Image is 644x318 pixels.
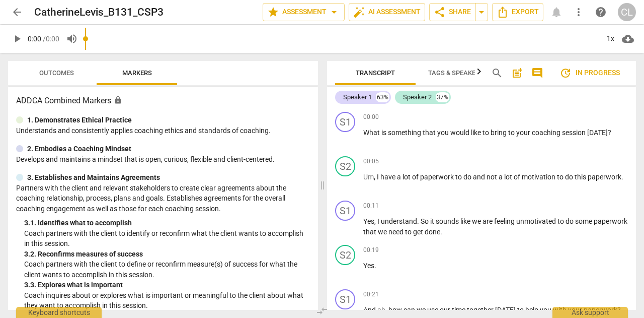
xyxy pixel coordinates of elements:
[436,92,449,102] div: 37%
[551,63,628,83] button: Review is in progress
[517,306,525,314] span: to
[412,173,420,181] span: of
[455,173,463,181] span: to
[404,306,417,314] span: can
[385,306,388,314] span: ,
[353,6,365,18] span: auto_fix_high
[497,6,539,18] span: Export
[380,173,397,181] span: have
[553,306,568,314] span: with
[592,3,610,21] a: Help
[328,6,340,18] span: arrow_drop_down
[335,112,355,132] div: Change speaker
[11,33,23,45] span: play_arrow
[24,280,310,290] div: 3. 3. Explores what is important
[467,306,495,314] span: together
[559,67,572,79] span: update
[559,67,620,79] span: In progress
[343,92,372,102] div: Speaker 1
[381,217,417,225] span: understand
[617,306,621,314] span: ?
[24,218,310,228] div: 3. 1. Identifies what to accomplish
[434,6,471,18] span: Share
[34,6,164,19] h2: CatherineLevis_B131_CSP3
[27,115,132,125] p: 1. Demonstrates Ethical Practice
[417,306,427,314] span: we
[420,173,455,181] span: paperwork
[377,217,381,225] span: I
[532,129,562,137] span: coaching
[423,129,437,137] span: that
[39,69,74,77] span: Outcomes
[440,228,442,236] span: .
[584,306,617,314] span: paperwork
[335,201,355,221] div: Change speaker
[425,228,440,236] span: done
[349,3,425,21] button: AI Assessment
[267,6,340,18] span: Assessment
[24,228,310,249] p: Coach partners with the client to identify or reconfirm what the client wants to accomplish in th...
[487,173,499,181] span: not
[363,202,379,210] span: 00:11
[594,217,627,225] span: paperwork
[509,65,525,81] button: Add summary
[482,217,494,225] span: are
[436,217,460,225] span: sounds
[492,3,543,21] button: Export
[363,217,374,225] span: Yes
[430,217,436,225] span: it
[378,228,388,236] span: we
[16,125,310,136] p: Understands and consistently applies coaching ethics and standards of coaching.
[494,217,516,225] span: feeling
[63,30,81,48] button: Volume
[363,228,378,236] span: that
[525,306,540,314] span: help
[565,173,575,181] span: do
[24,290,310,311] p: Coach inquires about or explores what is important or meaningful to the client about what they wa...
[429,3,475,21] button: Share
[263,3,345,21] button: Assessment
[608,129,611,137] span: ?
[363,290,379,299] span: 00:21
[27,172,160,183] p: 3. Establishes and Maintains Agreements
[573,6,585,18] span: more_vert
[489,65,505,81] button: Search
[388,306,404,314] span: how
[16,183,310,214] p: Partners with the client and relevant stakeholders to create clear agreements about the coaching ...
[595,6,607,18] span: help
[514,173,522,181] span: of
[562,129,587,137] span: session
[388,129,423,137] span: something
[588,173,621,181] span: paperwork
[24,259,310,280] p: Coach partners with the client to define or reconfirm measure(s) of success for what the client w...
[475,3,488,21] button: Sharing summary
[374,217,377,225] span: ,
[529,65,545,81] button: Show/Hide comments
[377,306,385,314] span: Filler word
[363,306,377,314] span: And
[16,154,310,165] p: Develops and maintains a mindset that is open, curious, flexible and client-centered.
[475,6,488,18] span: arrow_drop_down
[434,6,446,18] span: share
[531,67,543,79] span: comment
[363,129,381,137] span: What
[363,262,374,270] span: Yes
[575,173,588,181] span: this
[353,6,421,18] span: AI Assessment
[587,129,608,137] span: [DATE]
[568,306,584,314] span: your
[522,173,557,181] span: motivation
[516,129,532,137] span: your
[122,69,152,77] span: Markers
[622,33,634,45] span: cloud_download
[437,129,450,137] span: you
[374,262,376,270] span: .
[557,173,565,181] span: to
[601,31,620,47] div: 1x
[413,228,425,236] span: get
[575,217,594,225] span: some
[491,129,508,137] span: bring
[618,3,636,21] button: CL
[482,129,491,137] span: to
[495,306,517,314] span: [DATE]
